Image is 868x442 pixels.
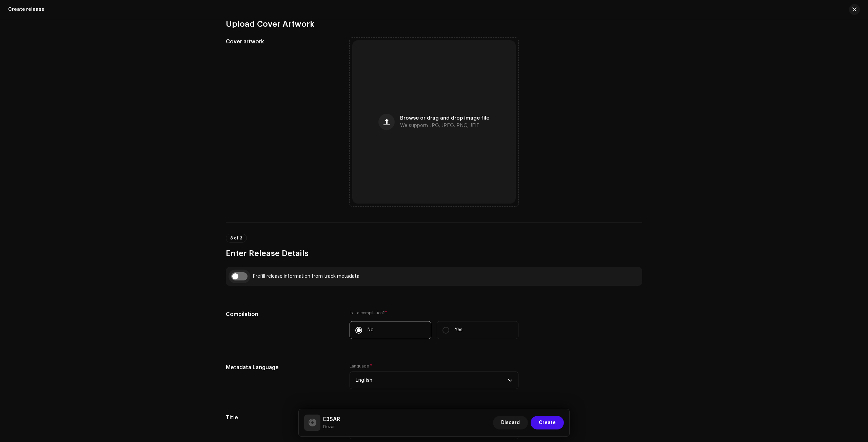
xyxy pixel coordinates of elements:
label: Is it a compilation? [350,310,518,316]
span: Browse or drag and drop image file [400,116,489,121]
span: Create [539,416,556,429]
span: 3 of 3 [230,236,242,240]
label: Language [350,363,372,369]
h5: Metadata Language [226,363,339,372]
span: Discard [501,416,520,429]
h5: Cover artwork [226,38,339,46]
h5: Title [226,414,339,422]
button: Discard [493,416,528,429]
div: Prefill release information from track metadata [253,274,359,279]
h5: E3SAR [323,415,340,423]
button: Create [531,416,564,429]
h3: Enter Release Details [226,248,642,259]
span: English [355,372,508,389]
div: dropdown trigger [508,372,513,389]
span: We support: JPG, JPEG, PNG, JFIF [400,123,479,128]
h3: Upload Cover Artwork [226,19,642,29]
small: E3SAR [323,423,340,430]
p: Yes [455,327,462,334]
p: No [368,327,374,334]
h5: Compilation [226,310,339,318]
